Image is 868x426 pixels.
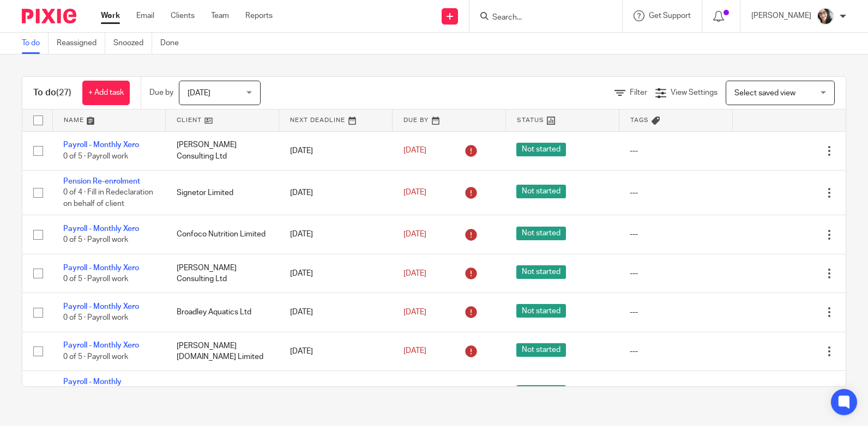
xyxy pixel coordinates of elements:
[403,188,426,196] span: [DATE]
[516,343,566,357] span: Not started
[403,230,426,238] span: [DATE]
[57,33,105,54] a: Reassigned
[649,12,691,20] span: Get Support
[56,88,71,97] span: (27)
[279,170,393,215] td: [DATE]
[630,145,721,156] div: ---
[817,8,834,25] img: me%20(1).jpg
[113,33,152,54] a: Snoozed
[279,332,393,370] td: [DATE]
[516,304,566,318] span: Not started
[516,227,566,240] span: Not started
[166,371,279,416] td: Rare Crew Ltd.
[22,33,49,54] a: To do
[63,378,122,397] a: Payroll - Monthly (ThePayrollSite)
[160,33,187,54] a: Done
[63,153,128,160] span: 0 of 5 · Payroll work
[166,215,279,254] td: Confoco Nutrition Limited
[403,348,426,355] span: [DATE]
[516,185,566,198] span: Not started
[630,117,649,123] span: Tags
[63,236,128,244] span: 0 of 5 · Payroll work
[734,89,795,97] span: Select saved view
[245,10,273,21] a: Reports
[63,189,153,208] span: 0 of 4 · Fill in Redeclaration on behalf of client
[22,9,76,23] img: Pixie
[630,346,721,357] div: ---
[166,293,279,332] td: Broadley Aquatics Ltd
[279,293,393,332] td: [DATE]
[101,10,120,21] a: Work
[63,225,139,233] a: Payroll - Monthly Xero
[63,178,140,185] a: Pension Re-enrolment
[171,10,195,21] a: Clients
[516,265,566,279] span: Not started
[149,87,173,98] p: Due by
[403,308,426,316] span: [DATE]
[166,332,279,370] td: [PERSON_NAME] [DOMAIN_NAME] Limited
[82,81,130,105] a: + Add task
[33,87,71,99] h1: To do
[166,254,279,293] td: [PERSON_NAME] Consulting Ltd
[211,10,229,21] a: Team
[491,13,589,23] input: Search
[630,229,721,240] div: ---
[630,187,721,198] div: ---
[188,89,210,97] span: [DATE]
[136,10,154,21] a: Email
[63,303,139,311] a: Payroll - Monthly Xero
[63,353,128,361] span: 0 of 5 · Payroll work
[166,131,279,170] td: [PERSON_NAME] Consulting Ltd
[63,264,139,272] a: Payroll - Monthly Xero
[630,268,721,279] div: ---
[516,143,566,156] span: Not started
[63,141,139,149] a: Payroll - Monthly Xero
[751,10,811,21] p: [PERSON_NAME]
[279,131,393,170] td: [DATE]
[166,170,279,215] td: Signetor Limited
[63,275,128,283] span: 0 of 5 · Payroll work
[403,147,426,155] span: [DATE]
[63,342,139,349] a: Payroll - Monthly Xero
[630,307,721,318] div: ---
[671,89,718,96] span: View Settings
[516,385,566,399] span: Not started
[279,215,393,254] td: [DATE]
[403,270,426,277] span: [DATE]
[279,371,393,416] td: [DATE]
[63,314,128,322] span: 0 of 5 · Payroll work
[630,89,647,96] span: Filter
[279,254,393,293] td: [DATE]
